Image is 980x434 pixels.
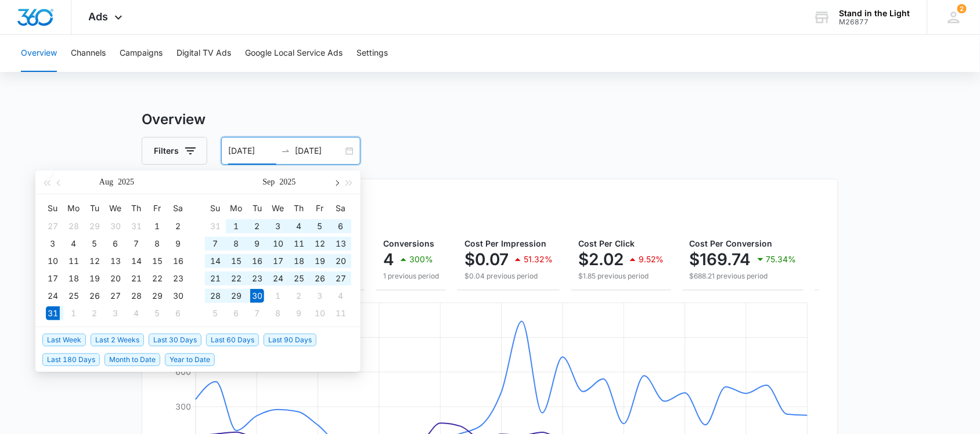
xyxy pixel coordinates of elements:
td: 2025-09-01 [63,305,84,322]
div: 1 [67,306,81,320]
td: 2025-09-22 [226,270,247,287]
td: 2025-08-15 [147,252,168,270]
p: 9.52% [639,255,664,263]
td: 2025-08-04 [63,235,84,252]
div: 3 [109,306,123,320]
td: 2025-09-12 [309,235,330,252]
p: $1.85 previous period [578,271,664,281]
th: Th [126,199,147,218]
td: 2025-09-17 [268,252,289,270]
div: 16 [171,254,185,268]
div: 19 [88,272,102,285]
div: 11 [292,237,306,251]
div: 1 [229,219,243,233]
tspan: 600 [175,367,191,377]
td: 2025-08-02 [168,218,189,235]
td: 2025-08-23 [168,270,189,287]
span: Last 90 Days [264,334,316,346]
span: Last 2 Weeks [91,334,144,346]
div: 4 [67,237,81,251]
div: 8 [150,237,164,251]
p: 1 previous period [383,271,439,281]
div: 8 [229,237,243,251]
td: 2025-09-19 [309,252,330,270]
td: 2025-09-08 [226,235,247,252]
td: 2025-09-21 [205,270,226,287]
div: 28 [129,289,143,303]
p: $0.07 [464,250,509,269]
button: Sep [263,171,275,194]
div: 23 [250,272,264,285]
span: Ads [89,10,109,23]
td: 2025-08-13 [105,252,126,270]
div: 23 [171,272,185,285]
td: 2025-07-29 [84,218,105,235]
td: 2025-10-05 [205,305,226,322]
td: 2025-08-26 [84,287,105,305]
tspan: 300 [175,402,191,411]
div: 5 [150,306,164,320]
div: 27 [46,219,60,233]
p: 4 [383,250,394,269]
button: Digital TV Ads [176,35,231,72]
td: 2025-10-10 [309,305,330,322]
div: 13 [334,237,348,251]
button: Settings [356,35,388,72]
div: 4 [292,219,306,233]
p: 51.32% [524,255,553,263]
td: 2025-08-01 [147,218,168,235]
div: 1 [150,219,164,233]
td: 2025-09-03 [105,305,126,322]
td: 2025-09-02 [247,218,268,235]
th: Su [205,199,226,218]
p: 300% [409,255,433,263]
span: Last Week [42,334,86,346]
td: 2025-09-07 [205,235,226,252]
td: 2025-08-11 [63,252,84,270]
td: 2025-09-30 [247,287,268,305]
span: Last 60 Days [206,334,259,346]
td: 2025-08-24 [42,287,63,305]
td: 2025-09-15 [226,252,247,270]
span: Year to Date [165,353,215,366]
td: 2025-08-08 [147,235,168,252]
div: 7 [250,306,264,320]
td: 2025-08-14 [126,252,147,270]
span: swap-right [281,146,290,155]
th: Fr [147,199,168,218]
div: 15 [229,254,243,268]
span: Conversions [383,238,434,248]
div: 22 [150,272,164,285]
button: Channels [71,35,106,72]
td: 2025-09-05 [309,218,330,235]
div: 26 [313,272,327,285]
td: 2025-08-20 [105,270,126,287]
div: 10 [271,237,285,251]
div: 25 [67,289,81,303]
td: 2025-09-04 [289,218,309,235]
th: Sa [168,199,189,218]
div: 6 [229,306,243,320]
td: 2025-09-06 [168,305,189,322]
div: 22 [229,272,243,285]
div: 6 [171,306,185,320]
th: We [268,199,289,218]
div: 17 [271,254,285,268]
div: 3 [46,237,60,251]
td: 2025-09-28 [205,287,226,305]
div: 12 [88,254,102,268]
td: 2025-09-10 [268,235,289,252]
td: 2025-10-07 [247,305,268,322]
td: 2025-09-26 [309,270,330,287]
div: 9 [250,237,264,251]
div: 4 [334,289,348,303]
td: 2025-10-11 [330,305,351,322]
button: Aug [99,171,113,194]
button: Filters [142,137,207,165]
td: 2025-09-20 [330,252,351,270]
td: 2025-09-25 [289,270,309,287]
td: 2025-08-27 [105,287,126,305]
td: 2025-09-23 [247,270,268,287]
div: 28 [67,219,81,233]
td: 2025-09-18 [289,252,309,270]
